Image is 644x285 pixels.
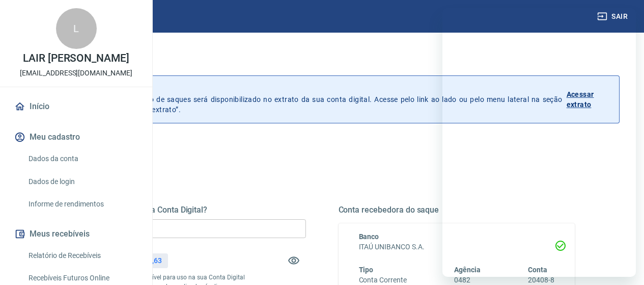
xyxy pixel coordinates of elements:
[359,242,555,252] h6: ITAÚ UNIBANCO S.A.
[442,8,636,277] iframe: Janela de mensagens
[24,171,140,192] a: Dados de login
[12,95,140,118] a: Início
[56,8,97,49] div: L
[12,126,140,148] button: Meu cadastro
[359,266,374,274] span: Tipo
[20,68,132,79] p: [EMAIL_ADDRESS][DOMAIN_NAME]
[339,205,575,215] h5: Conta recebedora do saque
[24,194,140,215] a: Informe de rendimentos
[24,53,620,67] h3: Saque
[24,148,140,169] a: Dados da conta
[24,245,140,266] a: Relatório de Recebíveis
[124,255,161,266] p: R$ 7.436,63
[55,84,563,94] p: Histórico de saques
[69,205,306,215] h5: Quanto deseja sacar da Conta Digital?
[23,53,129,64] p: LAIR [PERSON_NAME]
[359,232,379,241] span: Banco
[595,7,632,26] button: Sair
[12,223,140,245] button: Meus recebíveis
[55,84,563,115] p: A partir de agora, o histórico de saques será disponibilizado no extrato da sua conta digital. Ac...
